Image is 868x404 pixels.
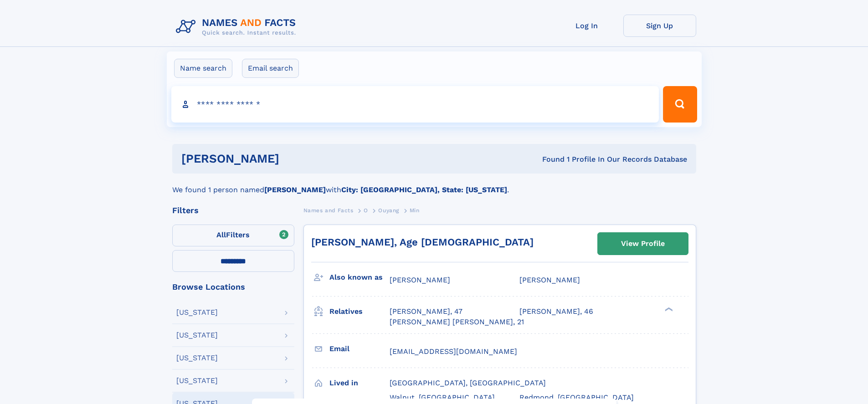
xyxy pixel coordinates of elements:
h3: Lived in [329,375,390,391]
div: [US_STATE] [176,377,218,384]
div: Browse Locations [172,283,294,291]
a: [PERSON_NAME], 46 [519,307,593,317]
span: O [364,207,368,214]
input: search input [171,86,659,123]
span: Walnut, [GEOGRAPHIC_DATA] [390,393,495,402]
label: Name search [174,59,232,78]
div: [US_STATE] [176,332,218,339]
img: Logo Names and Facts [172,15,303,39]
span: Min [410,207,420,214]
a: Log In [550,15,623,37]
div: Found 1 Profile In Our Records Database [411,154,687,164]
div: View Profile [621,233,665,254]
h3: Also known as [329,270,390,285]
b: City: [GEOGRAPHIC_DATA], State: [US_STATE] [341,185,507,194]
a: O [364,205,368,216]
label: Email search [242,59,299,78]
div: Filters [172,206,294,215]
a: Ouyang [378,205,399,216]
label: Filters [172,225,294,246]
b: [PERSON_NAME] [264,185,326,194]
a: Sign Up [623,15,696,37]
div: We found 1 person named with . [172,174,696,195]
a: [PERSON_NAME], Age [DEMOGRAPHIC_DATA] [311,236,534,248]
h3: Relatives [329,304,390,319]
span: All [216,230,226,239]
span: [PERSON_NAME] [519,276,580,284]
span: [GEOGRAPHIC_DATA], [GEOGRAPHIC_DATA] [390,378,546,387]
span: [EMAIL_ADDRESS][DOMAIN_NAME] [390,347,517,356]
div: [US_STATE] [176,309,218,316]
span: Redmond, [GEOGRAPHIC_DATA] [519,393,634,402]
a: Names and Facts [303,205,354,216]
button: Search Button [663,86,697,123]
span: [PERSON_NAME] [390,276,450,284]
div: [US_STATE] [176,354,218,362]
div: ❯ [663,307,673,312]
span: Ouyang [378,207,399,214]
h3: Email [329,341,390,357]
h1: [PERSON_NAME] [181,153,411,164]
a: [PERSON_NAME], 47 [390,307,462,317]
a: [PERSON_NAME] [PERSON_NAME], 21 [390,317,524,327]
a: View Profile [598,233,688,255]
